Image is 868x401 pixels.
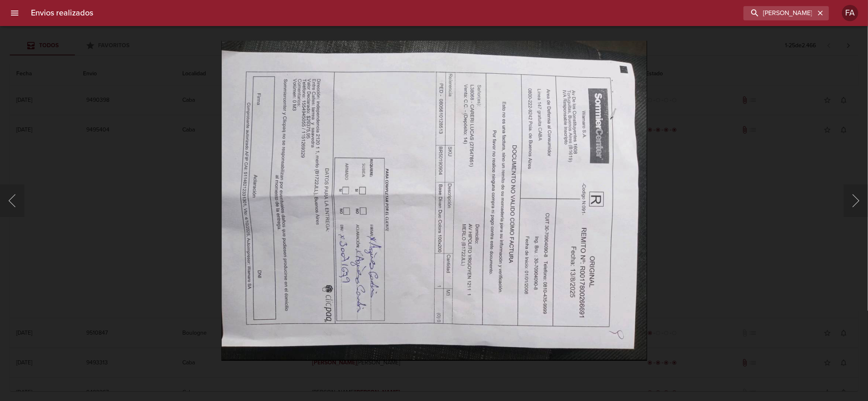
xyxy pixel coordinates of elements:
h6: Envios realizados [31,7,93,20]
div: FA [842,5,858,21]
input: buscar [743,6,815,20]
div: Abrir información de usuario [842,5,858,21]
button: Siguiente [844,184,868,217]
img: Image [221,41,647,360]
button: menu [5,3,24,23]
